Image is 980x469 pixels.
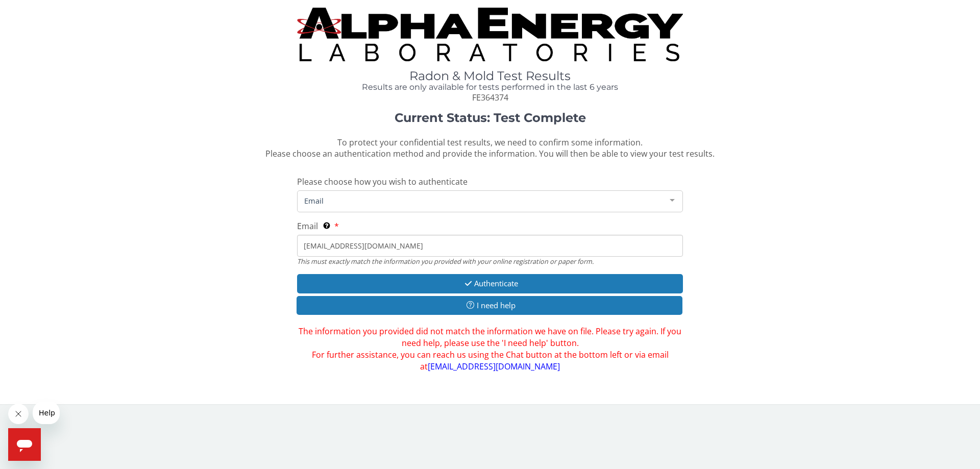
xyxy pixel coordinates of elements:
[297,220,318,232] span: Email
[265,137,715,160] span: To protect your confidential test results, we need to confirm some information. Please choose an ...
[428,361,560,372] a: [EMAIL_ADDRESS][DOMAIN_NAME]
[472,92,508,103] span: FE364374
[297,8,683,61] img: TightCrop.jpg
[297,274,683,293] button: Authenticate
[33,402,60,424] iframe: Message from company
[395,110,586,125] strong: Current Status: Test Complete
[8,404,29,424] iframe: Close message
[297,83,683,92] h4: Results are only available for tests performed in the last 6 years
[8,428,41,461] iframe: Button to launch messaging window
[297,176,468,187] span: Please choose how you wish to authenticate
[297,296,682,315] button: I need help
[297,257,683,266] div: This must exactly match the information you provided with your online registration or paper form.
[297,69,683,83] h1: Radon & Mold Test Results
[297,326,683,372] span: The information you provided did not match the information we have on file. Please try again. If ...
[302,195,662,206] span: Email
